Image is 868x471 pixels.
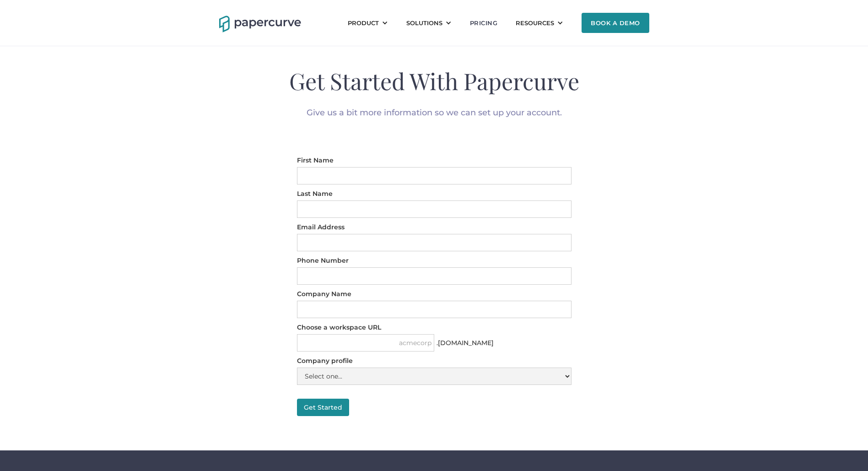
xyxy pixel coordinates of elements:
[219,65,649,97] h1: Get Started With Papercurve
[297,189,434,198] label: Last Name
[516,18,554,27] div: Resources
[470,18,498,27] div: PRICING
[297,356,434,365] label: Company profile
[434,334,494,354] label: .[DOMAIN_NAME]
[339,9,397,37] div: Product
[297,334,434,352] input: acmecorp
[297,222,434,232] label: Email Address
[582,13,649,33] div: BOOK A DEMO
[297,156,434,165] label: First Name
[297,289,434,298] label: Company Name
[297,256,434,265] label: Phone Number
[397,9,461,37] div: Solutions
[297,399,349,416] input: Get Started
[507,9,572,37] div: Resources
[297,156,571,416] form: Get Started Form
[406,18,442,27] div: Solutions
[219,13,301,32] img: Papercurve logo.
[219,107,649,119] div: Give us a bit more information so we can set up your account.
[348,18,379,27] div: Product
[297,323,434,332] label: Choose a workspace URL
